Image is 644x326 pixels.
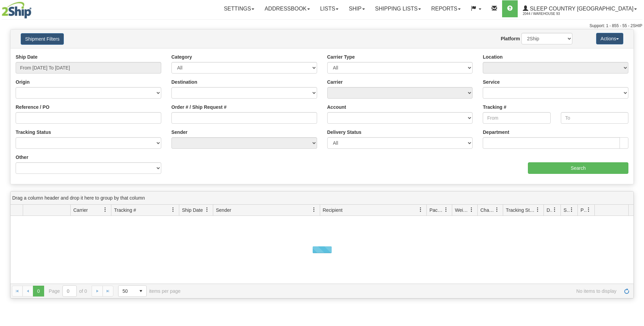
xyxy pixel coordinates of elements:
[523,11,574,17] span: 2044 / Warehouse 93
[429,207,444,213] span: Packages
[33,286,44,297] span: Page 0
[259,0,315,17] a: Addressbook
[118,285,147,297] span: Page sizes drop down
[440,204,452,216] a: Packages filter column settings
[483,104,506,110] label: Tracking #
[16,54,38,60] label: Ship Date
[561,112,628,124] input: To
[518,0,642,17] a: Sleep Country [GEOGRAPHIC_DATA] 2044 / Warehouse 93
[171,79,197,85] label: Destination
[308,204,320,216] a: Sender filter column settings
[532,204,544,216] a: Tracking Status filter column settings
[201,204,213,216] a: Ship Date filter column settings
[491,204,503,216] a: Charge filter column settings
[21,33,64,45] button: Shipment Filters
[114,207,136,213] span: Tracking #
[16,104,50,110] label: Reference / PO
[135,286,146,297] span: select
[171,104,227,110] label: Order # / Ship Request #
[528,6,633,12] span: Sleep Country [GEOGRAPHIC_DATA]
[16,79,30,85] label: Origin
[73,207,88,213] span: Carrier
[327,129,362,136] label: Delivery Status
[2,2,32,19] img: logo2044.jpg
[216,207,231,213] span: Sender
[483,112,550,124] input: From
[480,207,495,213] span: Charge
[327,54,355,60] label: Carrier Type
[455,207,469,213] span: Weight
[506,207,535,213] span: Tracking Status
[466,204,477,216] a: Weight filter column settings
[323,207,343,213] span: Recipient
[426,0,466,17] a: Reports
[483,79,500,85] label: Service
[190,288,617,294] span: No items to display
[549,204,560,216] a: Delivery Status filter column settings
[327,104,346,110] label: Account
[621,286,632,297] a: Refresh
[99,204,111,216] a: Carrier filter column settings
[483,129,509,136] label: Department
[315,0,344,17] a: Lists
[11,191,633,205] div: grid grouping header
[583,204,594,216] a: Pickup Status filter column settings
[171,129,187,136] label: Sender
[182,207,203,213] span: Ship Date
[219,0,259,17] a: Settings
[344,0,370,17] a: Ship
[16,154,28,161] label: Other
[49,285,87,297] span: Page of 0
[2,23,642,29] div: Support: 1 - 855 - 55 - 2SHIP
[483,54,502,60] label: Location
[564,207,569,213] span: Shipment Issues
[566,204,577,216] a: Shipment Issues filter column settings
[501,35,520,42] label: Platform
[118,285,181,297] span: items per page
[16,129,51,136] label: Tracking Status
[327,79,343,85] label: Carrier
[370,0,426,17] a: Shipping lists
[581,207,586,213] span: Pickup Status
[528,162,628,174] input: Search
[171,54,192,60] label: Category
[415,204,426,216] a: Recipient filter column settings
[547,207,552,213] span: Delivery Status
[123,288,131,294] span: 50
[167,204,179,216] a: Tracking # filter column settings
[596,33,623,44] button: Actions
